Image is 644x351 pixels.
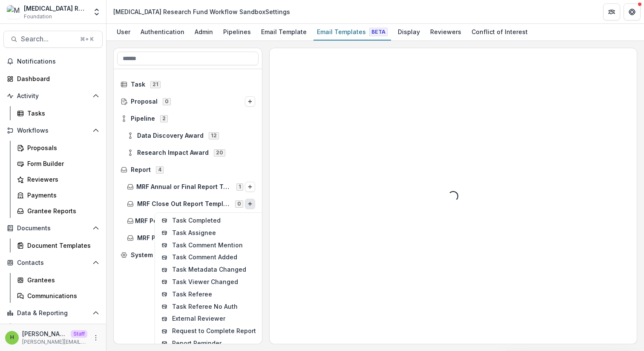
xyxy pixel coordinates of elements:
[3,124,103,137] button: Open Workflows
[624,3,641,20] button: Get Help
[110,6,293,18] nav: breadcrumb
[27,191,96,200] div: Payments
[313,26,391,38] div: Email Templates
[117,112,259,125] div: Pipeline2
[14,273,103,287] a: Grantees
[427,26,465,38] div: Reviewers
[3,31,103,48] button: Search...
[258,24,310,41] a: Email Template
[17,93,89,100] span: Activity
[394,24,423,41] a: Display
[137,26,188,38] div: Authentication
[124,214,259,228] div: MRF Post Grant 1 2 3 year Follow up Template0Options
[14,204,103,218] a: Grantee Reports
[163,98,171,105] span: 0
[235,200,243,207] span: 0
[78,35,95,44] div: ⌘ + K
[17,310,89,317] span: Data & Reporting
[131,252,153,259] span: System
[117,78,259,91] div: Task21
[24,4,87,13] div: [MEDICAL_DATA] Research Fund Workflow Sandbox
[136,183,231,191] span: MRF Annual or Final Report Template
[124,231,259,245] div: MRF Progress Update Report1Options
[150,81,161,88] span: 21
[258,26,310,38] div: Email Template
[131,81,145,88] span: Task
[113,24,134,41] a: User
[124,180,259,194] div: MRF Annual or Final Report Template1Options
[3,306,103,320] button: Open Data & Reporting
[220,24,254,41] a: Pipelines
[394,26,423,38] div: Display
[245,182,255,192] button: Options
[113,7,290,16] div: [MEDICAL_DATA] Research Fund Workflow Sandbox Settings
[191,24,216,41] a: Admin
[27,206,96,215] div: Grantee Reports
[27,143,96,152] div: Proposals
[124,197,259,211] div: MRF Close Out Report Template0Options
[14,238,103,252] a: Document Templates
[3,256,103,270] button: Open Contacts
[137,24,188,41] a: Authentication
[160,115,168,122] span: 2
[22,338,87,346] p: [PERSON_NAME][EMAIL_ADDRESS][DOMAIN_NAME]
[71,330,87,338] p: Staff
[3,221,103,235] button: Open Documents
[27,109,96,118] div: Tasks
[214,149,225,156] span: 20
[27,159,96,168] div: Form Builder
[468,26,531,38] div: Conflict of Interest
[27,175,96,184] div: Reviewers
[3,72,103,86] a: Dashboard
[3,55,103,68] button: Notifications
[14,188,103,202] a: Payments
[17,259,89,267] span: Contacts
[131,166,151,174] span: Report
[124,129,259,142] div: Data Discovery Award12
[91,333,101,343] button: More
[603,3,620,20] button: Partners
[117,248,259,262] div: System0Options
[135,218,230,225] span: MRF Post Grant 1 2 3 year Follow up Template
[14,289,103,303] a: Communications
[124,146,259,160] div: Research Impact Award20
[21,35,75,43] span: Search...
[7,5,20,19] img: Misophonia Research Fund Workflow Sandbox
[427,24,465,41] a: Reviewers
[245,199,255,209] button: Options
[17,74,96,83] div: Dashboard
[3,89,103,103] button: Open Activity
[468,24,531,41] a: Conflict of Interest
[14,106,103,120] a: Tasks
[313,24,391,41] a: Email Templates Beta
[156,166,164,173] span: 4
[17,225,89,232] span: Documents
[113,26,134,38] div: User
[27,291,96,300] div: Communications
[131,98,158,105] span: Proposal
[131,115,155,122] span: Pipeline
[17,58,99,65] span: Notifications
[10,335,14,340] div: Himanshu
[137,235,224,242] span: MRF Progress Update Report
[22,329,67,338] p: [PERSON_NAME]
[137,132,204,139] span: Data Discovery Award
[220,26,254,38] div: Pipelines
[24,13,52,20] span: Foundation
[14,141,103,155] a: Proposals
[117,163,259,177] div: Report4
[91,3,103,20] button: Open entity switcher
[137,200,230,208] span: MRF Close Out Report Template
[191,26,216,38] div: Admin
[117,95,259,108] div: Proposal0Options
[14,157,103,171] a: Form Builder
[209,132,219,139] span: 12
[17,127,89,134] span: Workflows
[27,241,96,250] div: Document Templates
[245,96,255,107] button: Options
[14,172,103,186] a: Reviewers
[14,323,103,337] a: Dashboard
[369,28,388,36] span: Beta
[137,149,209,157] span: Research Impact Award
[236,183,243,190] span: 1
